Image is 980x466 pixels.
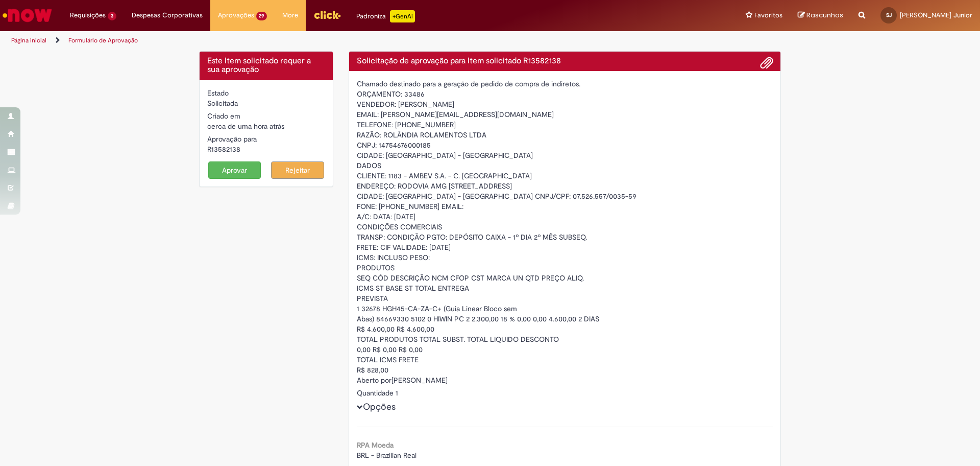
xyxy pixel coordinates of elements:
[207,122,284,131] span: cerca de uma hora atrás
[357,324,773,334] div: R$ 4.600,00 R$ 4.600,00
[313,7,341,22] img: click_logo_yellow_360x200.png
[357,160,773,171] div: DADOS
[357,79,773,89] div: Chamado destinado para a geração de pedido de compra de indiretos.
[357,201,773,212] div: FONE: [PHONE_NUMBER] EMAIL:
[271,161,324,179] button: Rejeitar
[357,109,773,120] div: EMAIL: [PERSON_NAME][EMAIL_ADDRESS][DOMAIN_NAME]
[357,355,773,365] div: TOTAL ICMS FRETE
[754,10,782,20] span: Favoritos
[357,293,773,304] div: PREVISTA
[357,191,773,201] div: CIDADE: [GEOGRAPHIC_DATA] - [GEOGRAPHIC_DATA] CNPJ/CPF: 07.526.557/0035-59
[357,263,773,273] div: PRODUTOS
[357,57,773,66] h4: Solicitação de aprovação para Item solicitado R13582138
[357,181,773,191] div: ENDEREÇO: RODOVIA AMG [STREET_ADDRESS]
[357,130,773,140] div: RAZÃO: ROLÂNDIA ROLAMENTOS LTDA
[357,242,773,252] div: FRETE: CIF VALIDADE: [DATE]
[357,89,773,99] div: ORÇAMENTO: 33486
[390,10,415,22] p: +GenAi
[207,144,325,154] div: R13582138
[357,451,416,460] span: BRL - Brazilian Real
[357,252,773,263] div: ICMS: INCLUSO PESO:
[207,134,257,144] label: Aprovação para
[357,375,391,385] label: Aberto por
[357,222,773,232] div: CONDIÇÕES COMERCIAIS
[357,273,773,283] div: SEQ CÓD DESCRIÇÃO NCM CFOP CST MARCA UN QTD PREÇO ALIQ.
[357,375,773,388] div: [PERSON_NAME]
[357,388,773,398] div: Quantidade 1
[70,10,106,20] span: Requisições
[357,314,773,324] div: Abas) 84669330 5102 0 HIWIN PC 2 2.300,00 18 % 0,00 0,00 4.600,00 2 DIAS
[357,150,773,160] div: CIDADE: [GEOGRAPHIC_DATA] - [GEOGRAPHIC_DATA]
[8,31,646,50] ul: Trilhas de página
[132,10,203,20] span: Despesas Corporativas
[208,161,261,179] button: Aprovar
[357,304,773,314] div: 1 32678 HGH45-CA-ZA-C+ (Guia Linear Bloco sem
[108,12,116,20] span: 3
[68,36,138,44] a: Formulário de Aprovação
[357,212,773,222] div: A/C: DATA: [DATE]
[207,111,240,121] label: Criado em
[357,140,773,150] div: CNPJ: 14754676000185
[798,11,843,20] a: Rascunhos
[207,122,284,131] time: 30/09/2025 15:01:26
[357,120,773,130] div: TELEFONE: [PHONE_NUMBER]
[900,11,972,19] span: [PERSON_NAME] Junior
[357,99,773,109] div: VENDEDOR: [PERSON_NAME]
[207,88,229,98] label: Estado
[256,12,267,20] span: 29
[886,12,892,18] span: SJ
[218,10,254,20] span: Aprovações
[357,232,773,242] div: TRANSP: CONDIÇÃO PGTO: DEPÓSITO CAIXA - 1º DIA 2º MÊS SUBSEQ.
[357,334,773,344] div: TOTAL PRODUTOS TOTAL SUBST. TOTAL LIQUIDO DESCONTO
[356,10,415,22] div: Padroniza
[1,5,54,26] img: ServiceNow
[282,10,298,20] span: More
[806,10,843,20] span: Rascunhos
[207,98,325,108] div: Solicitada
[207,57,325,75] h4: Este Item solicitado requer a sua aprovação
[357,171,773,181] div: CLIENTE: 1183 - AMBEV S.A. - C. [GEOGRAPHIC_DATA]
[357,344,773,355] div: 0,00 R$ 0,00 R$ 0,00
[11,36,46,44] a: Página inicial
[357,365,773,375] div: R$ 828,00
[357,283,773,293] div: ICMS ST BASE ST TOTAL ENTREGA
[207,121,325,131] div: 30/09/2025 15:01:26
[357,440,394,450] b: RPA Moeda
